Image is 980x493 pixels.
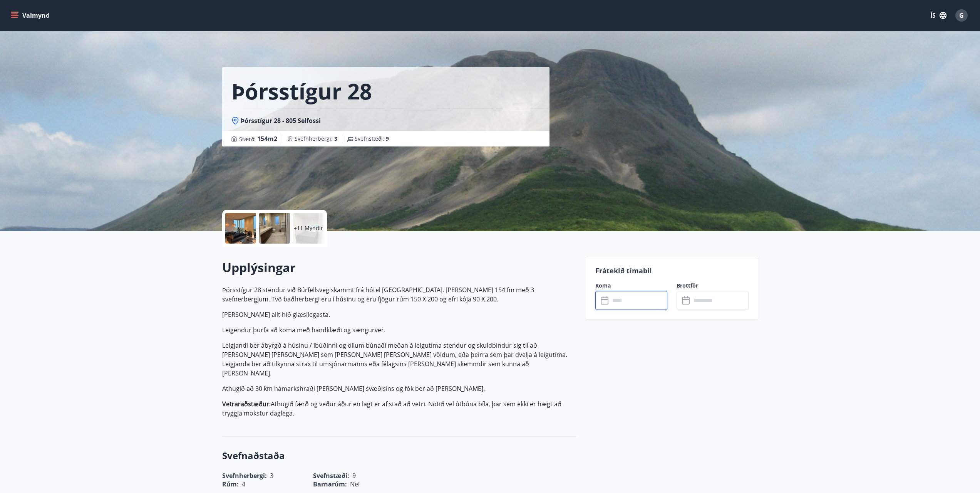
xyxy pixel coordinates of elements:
span: Svefnstæði : [355,135,389,143]
span: Barnarúm : [313,480,347,488]
p: [PERSON_NAME] allt hið glæsilegasta. [222,310,576,319]
span: 3 [334,135,337,142]
p: Athugið færð og veður áður en lagt er af stað að vetri. Notið vel útbúna bíla, þar sem ekki er hæ... [222,399,576,418]
p: Leigjandi ber ábyrgð á húsinu / íbúðinni og öllum búnaði meðan á leigutíma stendur og skuldbindur... [222,341,576,378]
label: Brottför [677,282,749,289]
button: menu [9,8,53,22]
h1: Þórsstígur 28 [231,76,372,106]
span: 154 m2 [257,135,277,143]
span: Svefnherbergi : [295,135,337,143]
strong: Vetraraðstæður: [222,400,271,408]
p: Athugið að 30 km hámarkshraði [PERSON_NAME] svæðisins og fók ber að [PERSON_NAME]. [222,384,576,393]
span: Stærð : [239,134,277,143]
span: Nei [350,480,360,488]
p: Frátekið tímabil [595,266,749,276]
label: Koma [595,282,667,289]
h2: Upplýsingar [222,259,576,276]
h3: Svefnaðstaða [222,449,576,462]
button: G [952,6,971,25]
span: G [959,11,964,20]
span: Rúm : [222,480,239,488]
p: Þórsstígur 28 stendur við Búrfellsveg skammt frá hótel [GEOGRAPHIC_DATA]. [PERSON_NAME] 154 fm me... [222,285,576,304]
span: 4 [242,480,245,488]
p: +11 Myndir [294,224,323,232]
span: 9 [386,135,389,142]
p: Leigendur þurfa að koma með handklæði og sængurver. [222,325,576,335]
span: Þórsstígur 28 - 805 Selfossi [241,116,321,125]
button: ÍS [926,8,951,22]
